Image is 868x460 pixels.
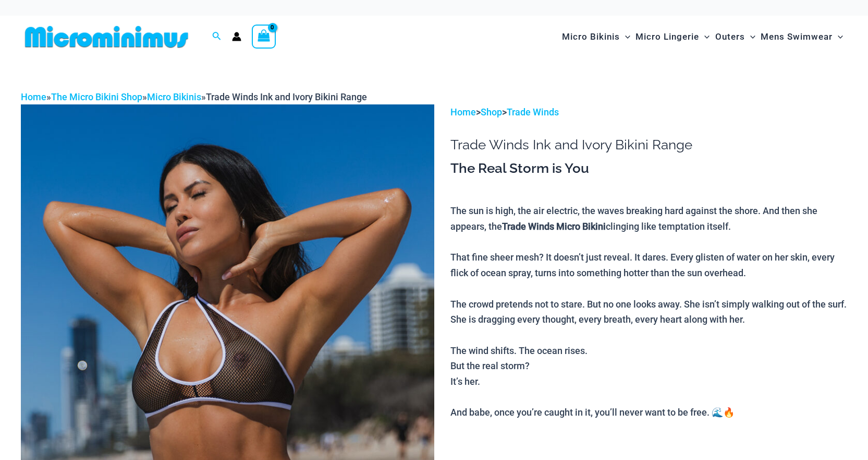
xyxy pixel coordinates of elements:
a: View Shopping Cart, empty [252,25,276,49]
a: Mens SwimwearMenu ToggleMenu Toggle [758,21,846,53]
b: Trade Winds Micro Bikini [502,221,606,232]
span: Micro Bikinis [562,23,620,50]
span: Menu Toggle [620,23,630,50]
a: Trade Winds [507,107,559,117]
span: Menu Toggle [699,23,710,50]
a: Micro Bikinis [147,91,201,102]
p: The sun is high, the air electric, the waves breaking hard against the shore. And then she appear... [450,203,847,420]
a: OutersMenu ToggleMenu Toggle [713,21,758,53]
a: The Micro Bikini Shop [51,91,142,102]
span: Mens Swimwear [761,23,833,50]
span: » » » [21,91,367,102]
span: Menu Toggle [745,23,755,50]
img: MM SHOP LOGO FLAT [21,25,192,49]
nav: Site Navigation [558,19,847,54]
h3: The Real Storm is You [450,160,847,178]
a: Search icon link [212,30,222,43]
a: Shop [481,107,502,117]
span: Trade Winds Ink and Ivory Bikini Range [206,91,367,102]
h1: Trade Winds Ink and Ivory Bikini Range [450,137,847,153]
a: Home [450,107,476,117]
span: Outers [715,23,745,50]
a: Home [21,91,46,102]
a: Micro BikinisMenu ToggleMenu Toggle [559,21,633,53]
span: Menu Toggle [833,23,843,50]
a: Account icon link [232,32,241,41]
a: Micro LingerieMenu ToggleMenu Toggle [633,21,712,53]
p: > > [450,104,847,120]
span: Micro Lingerie [635,23,699,50]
